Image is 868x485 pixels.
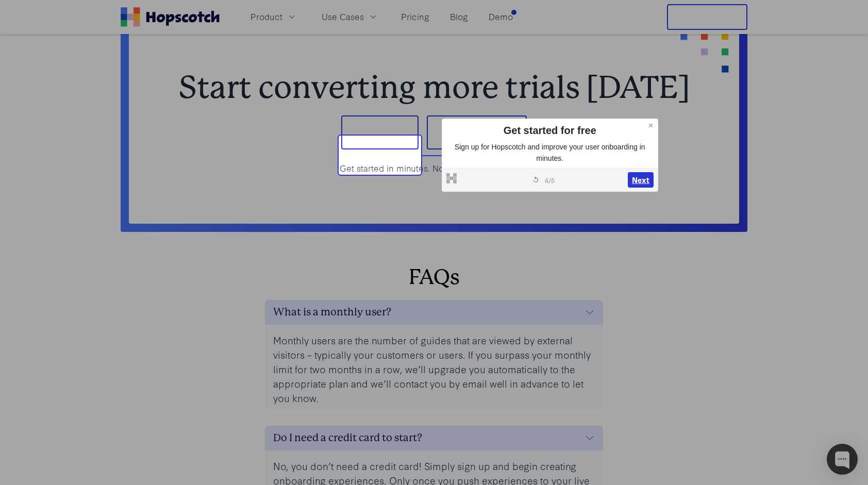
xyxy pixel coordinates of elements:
[265,300,603,325] button: What is a monthly user?
[273,304,391,321] h3: What is a monthly user?
[121,7,220,27] a: Home
[273,430,422,446] h3: Do I need a credit card to start?
[427,115,527,149] button: Book a demo
[397,8,433,25] a: Pricing
[129,265,739,290] h2: FAQs
[244,8,303,25] button: Product
[273,333,595,405] p: Monthly users are the number of guides that are viewed by external visitors – typically your cust...
[265,426,603,450] button: Do I need a credit card to start?
[446,123,654,138] div: Get started for free
[485,8,517,25] a: Demo
[251,10,282,23] span: Product
[162,162,706,175] p: Get started in minutes. No credit card required.
[315,8,385,25] button: Use Cases
[162,72,706,103] h2: Start converting more trials [DATE]
[446,142,654,164] p: Sign up for Hopscotch and improve your user onboarding in minutes.
[322,10,364,23] span: Use Cases
[341,115,419,149] button: Sign up
[628,172,654,188] button: Next
[667,4,747,30] button: Free Trial
[545,175,555,185] span: 4 / 5
[446,8,472,25] a: Blog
